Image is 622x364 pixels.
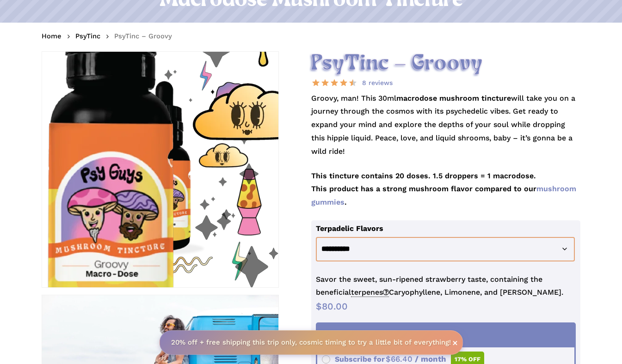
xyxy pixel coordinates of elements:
[322,355,485,364] span: Subscribe for
[415,354,446,364] span: / month
[396,94,511,103] strong: macrodose mushroom tincture
[452,338,458,347] span: ×
[386,354,413,364] span: 66.40
[316,301,348,312] bdi: 80.00
[351,288,389,297] span: terpenes
[311,51,581,77] h2: PsyTinc – Groovy
[316,224,383,233] label: Terpadelic Flavors
[386,354,391,364] span: $
[311,184,576,206] strong: This product has a strong mushroom flavor compared to our .
[75,31,100,41] a: PsyTinc
[316,273,576,300] p: Savor the sweet, sun-ripened strawberry taste, containing the beneficial Caryophyllene, Limonene,...
[311,92,581,170] p: Groovy, man! This 30ml will take you on a journey through the cosmos with its psychedelic vibes. ...
[316,301,322,312] span: $
[42,31,62,41] a: Home
[171,338,451,346] strong: 20% off + free shipping this trip only, cosmic timing to try a little bit of everything!
[311,171,536,180] strong: This tincture contains 20 doses. 1.5 droppers = 1 macrodose.
[114,32,172,40] span: PsyTinc – Groovy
